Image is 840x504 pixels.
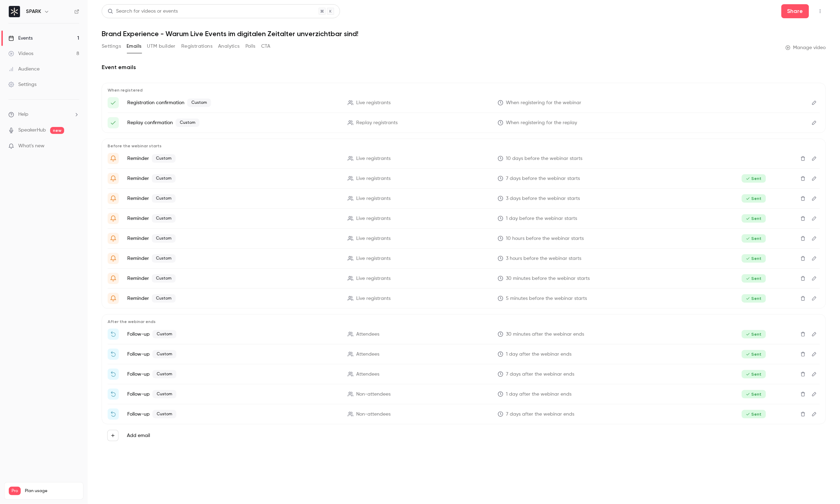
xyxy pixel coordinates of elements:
span: Custom [152,274,176,283]
li: Bist du bereit? In wenigen Tagen starten wir gemeinsam! [108,193,820,204]
img: SPARK [9,6,20,17]
span: Sent [742,214,766,223]
button: Edit [809,153,820,164]
span: Live registrants [356,195,391,202]
p: Follow-up [127,370,339,378]
span: Custom [153,410,176,418]
button: Edit [809,173,820,184]
span: Live registrants [356,215,391,222]
button: Edit [809,329,820,340]
span: Live registrants [356,99,391,107]
p: Follow-up [127,410,339,418]
span: 7 days after the webinar ends [506,371,575,378]
span: Custom [152,294,176,303]
button: Analytics [218,41,240,52]
span: Sent [742,330,766,338]
span: Live registrants [356,255,391,262]
button: Delete [798,213,809,224]
span: Sent [742,234,766,243]
li: Webinar verpasst? Wir hätten da noch was für dich! [108,409,820,420]
span: Live registrants [356,295,391,302]
p: Follow-up [127,390,339,398]
p: Follow-up [127,330,339,338]
span: 30 minutes after the webinar ends [506,331,584,338]
button: Edit [809,97,820,108]
span: 3 days before the webinar starts [506,195,580,202]
li: Jetzt exklusiven Platz sichern! [108,349,820,360]
button: Edit [809,369,820,380]
span: Plan usage [25,488,79,494]
div: Events [8,35,33,42]
li: Deine Anmeldung zum Webinar „Brand Experience – Warum Live Events im digitalen Zeitalter unverzic... [108,117,820,128]
button: Edit [809,233,820,244]
button: Settings [102,41,121,52]
span: 7 days after the webinar ends [506,411,575,418]
button: Delete [798,409,809,420]
span: 10 days before the webinar starts [506,155,583,162]
span: Live registrants [356,275,391,282]
li: Sie sind dabei! So holen Sie das Meiste aus unserem Webinar. [108,97,820,108]
span: Live registrants [356,235,391,242]
button: Delete [798,389,809,400]
button: Delete [798,369,809,380]
span: Custom [152,174,176,183]
p: Before the webinar starts [108,143,820,149]
span: When registering for the replay [506,119,577,127]
button: Edit [809,409,820,420]
p: Reminder [127,254,339,263]
p: When registered [108,87,820,93]
button: Share [781,4,809,18]
span: Custom [153,350,176,358]
div: Audience [8,66,40,73]
button: Edit [809,389,820,400]
li: Dein persönlicher Platz wartet – noch bis Sonntag! [108,369,820,380]
p: Reminder [127,274,339,283]
span: Sent [742,274,766,283]
span: 7 days before the webinar starts [506,175,580,182]
span: 3 hours before the webinar starts [506,255,582,262]
li: Heute ist es so weit – dein exklusives Webinar startet in Kürze! [108,273,820,284]
span: Custom [176,119,199,127]
p: Reminder [127,294,339,303]
button: Edit [809,253,820,264]
span: Sent [742,294,766,303]
span: 30 minutes before the webinar starts [506,275,590,282]
div: Settings [8,81,36,88]
span: Custom [153,330,176,338]
span: Pro [9,487,21,495]
span: Help [18,111,28,118]
h2: Event emails [102,63,826,72]
button: Delete [798,349,809,360]
span: Attendees [356,371,379,378]
span: Live registrants [356,155,391,162]
button: CTA [261,41,271,52]
p: Reminder [127,154,339,163]
label: Add email [127,432,150,439]
div: Search for videos or events [108,8,178,15]
li: Bist du bereit? In wenigen Stunden starten wir gemeinsam! [108,213,820,224]
span: Custom [152,234,176,243]
span: 1 day after the webinar ends [506,351,572,358]
span: Sent [742,390,766,398]
p: After the webinar ends [108,319,820,324]
button: Edit [809,273,820,284]
span: Attendees [356,331,379,338]
li: Heute ist es so weit – dein exklusives Webinar startet in Kürze! [108,253,820,264]
span: Non-attendees [356,411,391,418]
button: Edit [809,213,820,224]
button: Delete [798,153,809,164]
span: Sent [742,254,766,263]
button: Delete [798,253,809,264]
span: 10 hours before the webinar starts [506,235,584,242]
div: Videos [8,50,33,57]
p: Reminder [127,194,339,203]
li: Bist du bereit? In wenigen Tagen starten wir gemeinsam! [108,173,820,184]
span: Custom [152,194,176,203]
button: Polls [245,41,256,52]
a: Manage video [786,44,826,51]
button: Delete [798,173,809,184]
span: Custom [152,254,176,263]
li: Danke fürs Dabeisein – das war erst der Anfang! [108,329,820,340]
span: 5 minutes before the webinar starts [506,295,587,302]
button: Delete [798,233,809,244]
